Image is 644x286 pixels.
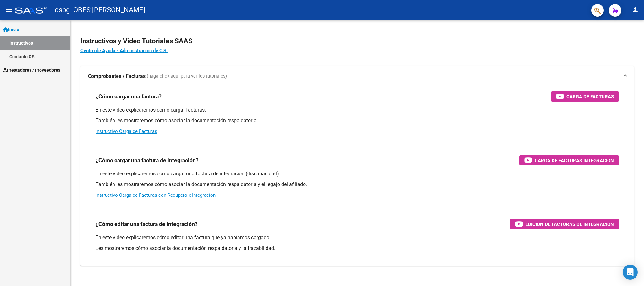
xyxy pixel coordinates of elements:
[96,107,619,113] p: En este video explicaremos cómo cargar facturas.
[3,67,60,74] span: Prestadores / Proveedores
[96,156,199,165] h3: ¿Cómo cargar una factura de integración?
[526,220,614,228] span: Edición de Facturas de integración
[96,234,619,241] p: En este video explicaremos cómo editar una factura que ya habíamos cargado.
[3,26,19,33] span: Inicio
[551,91,619,102] button: Carga de Facturas
[96,129,157,134] a: Instructivo Carga de Facturas
[566,93,614,101] span: Carga de Facturas
[96,220,198,228] h3: ¿Cómo editar una factura de integración?
[96,92,162,101] h3: ¿Cómo cargar una factura?
[80,66,634,86] mat-expansion-panel-header: Comprobantes / Facturas (haga click aquí para ver los tutoriales)
[147,73,227,80] span: (haga click aquí para ver los tutoriales)
[519,155,619,165] button: Carga de Facturas Integración
[50,3,70,17] span: - ospg
[5,6,13,14] mat-icon: menu
[96,192,216,198] a: Instructivo Carga de Facturas con Recupero x Integración
[80,35,634,47] h2: Instructivos y Video Tutoriales SAAS
[96,170,619,177] p: En este video explicaremos cómo cargar una factura de integración (discapacidad).
[96,181,619,188] p: También les mostraremos cómo asociar la documentación respaldatoria y el legajo del afiliado.
[88,73,146,80] strong: Comprobantes / Facturas
[80,86,634,266] div: Comprobantes / Facturas (haga click aquí para ver los tutoriales)
[96,117,619,124] p: También les mostraremos cómo asociar la documentación respaldatoria.
[535,157,614,164] span: Carga de Facturas Integración
[80,48,168,53] a: Centro de Ayuda - Administración de O.S.
[96,245,619,252] p: Les mostraremos cómo asociar la documentación respaldatoria y la trazabilidad.
[631,6,639,14] mat-icon: person
[510,219,619,229] button: Edición de Facturas de integración
[70,3,145,17] span: - OBES [PERSON_NAME]
[623,265,638,280] div: Open Intercom Messenger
